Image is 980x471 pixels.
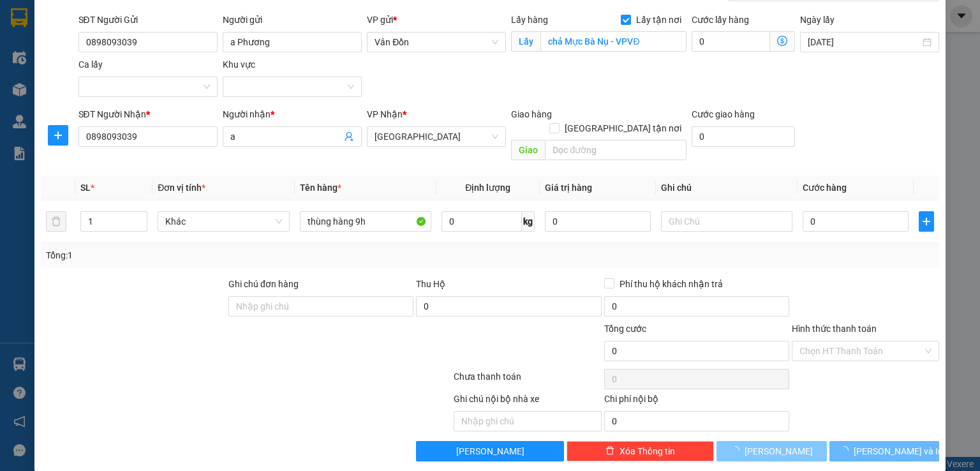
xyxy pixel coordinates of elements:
[745,444,813,458] span: [PERSON_NAME]
[511,140,545,160] span: Giao
[465,183,510,193] span: Định lượng
[731,446,745,455] span: loading
[604,392,789,411] div: Chi phí nội bộ
[454,392,601,411] div: Ghi chú nội bộ nhà xe
[165,212,281,231] span: Khác
[454,411,601,431] input: Nhập ghi chú
[854,444,943,458] span: [PERSON_NAME] và In
[375,127,498,146] span: Hà Nội
[300,183,341,193] span: Tên hàng
[692,109,755,119] label: Cước giao hàng
[540,31,687,52] input: Lấy tận nơi
[605,446,614,456] span: delete
[48,125,68,146] button: plus
[416,279,445,289] span: Thu Hộ
[808,35,920,49] input: Ngày lấy
[416,441,563,461] button: [PERSON_NAME]
[840,446,854,455] span: loading
[792,324,877,334] label: Hình thức thanh toán
[716,441,827,461] button: [PERSON_NAME]
[300,211,431,232] input: VD: Bàn, Ghế
[567,441,714,461] button: deleteXóa Thông tin
[522,211,535,232] span: kg
[919,216,933,227] span: plus
[919,211,934,232] button: plus
[692,15,749,25] label: Cước lấy hàng
[367,109,403,119] span: VP Nhận
[228,279,299,289] label: Ghi chú đơn hàng
[803,183,847,193] span: Cước hàng
[223,107,362,121] div: Người nhận
[48,130,68,140] span: plus
[223,13,362,27] div: Người gửi
[456,444,524,458] span: [PERSON_NAME]
[452,370,602,392] div: Chưa thanh toán
[604,324,646,334] span: Tổng cước
[511,31,540,52] span: Lấy
[78,59,103,70] label: Ca lấy
[661,211,792,232] input: Ghi Chú
[223,57,362,71] div: Khu vực
[800,15,835,25] label: Ngày lấy
[545,211,651,232] input: 0
[545,140,687,160] input: Dọc đường
[545,183,592,193] span: Giá trị hàng
[46,211,66,232] button: delete
[228,296,413,317] input: Ghi chú đơn hàng
[692,31,770,52] input: Cước lấy hàng
[80,183,91,193] span: SL
[692,126,795,147] input: Cước giao hàng
[78,13,218,27] div: SĐT Người Gửi
[344,131,354,142] span: user-add
[78,107,218,121] div: SĐT Người Nhận
[511,15,548,25] span: Lấy hàng
[829,441,940,461] button: [PERSON_NAME] và In
[614,277,728,291] span: Phí thu hộ khách nhận trả
[777,36,787,46] span: dollar-circle
[511,109,552,119] span: Giao hàng
[46,248,379,262] div: Tổng: 1
[560,121,687,135] span: [GEOGRAPHIC_DATA] tận nơi
[656,176,798,200] th: Ghi chú
[158,183,205,193] span: Đơn vị tính
[631,13,687,27] span: Lấy tận nơi
[620,444,675,458] span: Xóa Thông tin
[375,33,498,52] span: Vân Đồn
[367,13,506,27] div: VP gửi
